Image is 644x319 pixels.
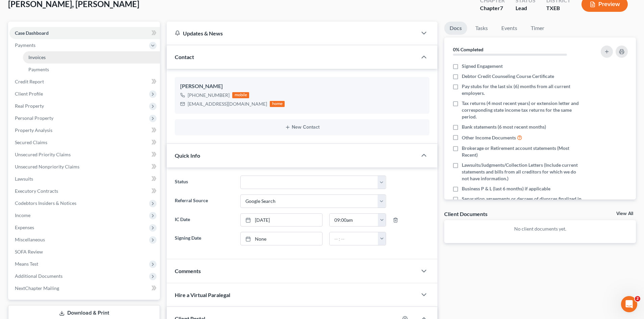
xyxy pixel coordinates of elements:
[9,124,160,136] a: Property Analysis
[28,54,46,60] span: Invoices
[171,213,237,227] label: IC Date
[15,42,35,48] span: Payments
[15,91,43,97] span: Client Profile
[15,224,34,230] span: Expenses
[15,200,76,206] span: Codebtors Insiders & Notices
[188,101,267,107] div: [EMAIL_ADDRESS][DOMAIN_NAME]
[241,214,322,227] a: [DATE]
[175,268,201,274] span: Comments
[516,4,535,12] div: Lead
[9,149,160,161] a: Unsecured Priority Claims
[462,73,554,80] span: Debtor Credit Counseling Course Certificate
[500,5,503,11] span: 7
[480,4,505,12] div: Chapter
[15,273,63,279] span: Additional Documents
[15,176,33,182] span: Lawsuits
[462,162,582,182] span: Lawsuits/Judgments/Collection Letters (Include current statements and bills from all creditors fo...
[462,145,582,158] span: Brokerage or Retirement account statements (Most Recent)
[15,261,38,267] span: Means Test
[180,82,424,90] div: [PERSON_NAME]
[330,232,378,245] input: -- : --
[9,27,160,39] a: Case Dashboard
[15,237,45,242] span: Miscellaneous
[9,282,160,294] a: NextChapter Mailing
[9,136,160,149] a: Secured Claims
[462,195,582,209] span: Separation agreements or decrees of divorces finalized in the past 2 years
[15,115,53,121] span: Personal Property
[9,161,160,173] a: Unsecured Nonpriority Claims
[175,152,200,159] span: Quick Info
[15,103,44,109] span: Real Property
[28,67,49,72] span: Payments
[444,22,467,35] a: Docs
[635,296,640,301] span: 2
[9,173,160,185] a: Lawsuits
[23,63,160,76] a: Payments
[9,246,160,258] a: SOFA Review
[9,185,160,197] a: Executory Contracts
[15,152,71,157] span: Unsecured Priority Claims
[15,188,58,194] span: Executory Contracts
[444,210,487,217] div: Client Documents
[462,124,546,130] span: Bank statements (6 most recent months)
[462,134,516,141] span: Other Income Documents
[9,76,160,88] a: Credit Report
[330,214,378,227] input: -- : --
[462,63,503,70] span: Signed Engagement
[15,30,49,36] span: Case Dashboard
[546,4,571,12] div: TXEB
[270,101,285,107] div: home
[462,100,582,120] span: Tax returns (4 most recent years) or extension letter and corresponding state income tax returns ...
[462,83,582,97] span: Pay stubs for the last six (6) months from all current employers.
[175,292,230,298] span: Hire a Virtual Paralegal
[453,47,483,52] strong: 0% Completed
[232,92,249,98] div: mobile
[15,139,47,145] span: Secured Claims
[15,212,30,218] span: Income
[621,296,637,312] iframe: Intercom live chat
[616,211,633,216] a: View All
[15,127,52,133] span: Property Analysis
[470,22,493,35] a: Tasks
[496,22,523,35] a: Events
[462,185,550,192] span: Business P & L (last 6 months) if applicable
[23,51,160,63] a: Invoices
[171,232,237,245] label: Signing Date
[171,194,237,208] label: Referral Source
[241,232,322,245] a: None
[525,22,550,35] a: Timer
[15,249,43,255] span: SOFA Review
[15,79,44,84] span: Credit Report
[15,164,79,169] span: Unsecured Nonpriority Claims
[180,125,424,130] button: New Contact
[171,176,237,189] label: Status
[188,92,230,99] div: [PHONE_NUMBER]
[15,285,59,291] span: NextChapter Mailing
[175,54,194,60] span: Contact
[175,30,409,37] div: Updates & News
[450,225,630,232] p: No client documents yet.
